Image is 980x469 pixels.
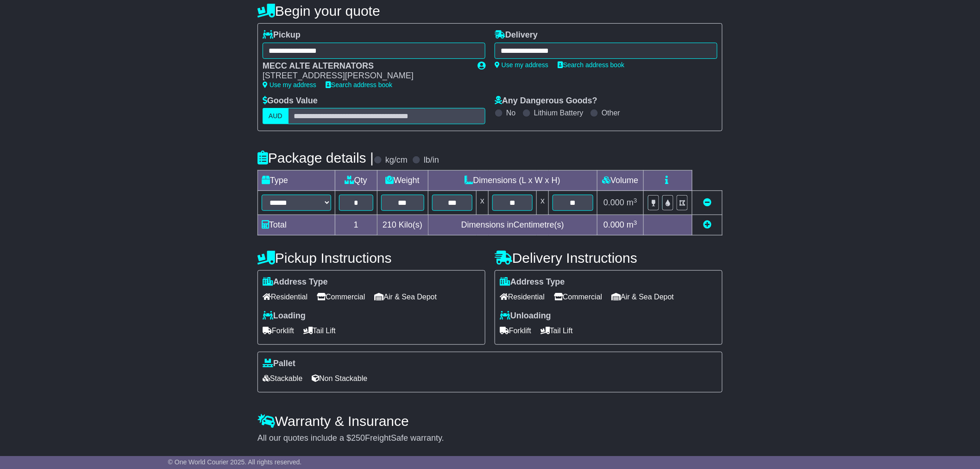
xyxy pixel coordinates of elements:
label: Delivery [495,30,538,40]
label: Address Type [263,277,328,287]
td: x [477,191,489,215]
span: Air & Sea Depot [375,290,437,304]
span: Tail Lift [540,323,573,338]
a: Search address book [558,61,624,69]
label: Address Type [500,277,565,287]
span: © One World Courier 2025. All rights reserved. [168,458,302,466]
a: Use my address [495,61,548,69]
label: Other [602,108,620,117]
label: Loading [263,311,306,321]
td: Dimensions (L x W x H) [428,171,597,191]
span: Non Stackable [312,371,367,386]
td: Type [258,171,335,191]
a: Use my address [263,81,316,89]
td: Weight [377,171,428,191]
span: m [627,220,637,229]
sup: 3 [634,219,637,226]
label: Unloading [500,311,551,321]
h4: Delivery Instructions [495,250,722,266]
a: Add new item [703,220,711,229]
sup: 3 [634,197,637,204]
label: Pickup [263,30,301,40]
div: MECC ALTE ALTERNATORS [263,61,468,71]
label: kg/cm [385,155,408,165]
span: Forklift [500,323,531,338]
a: Search address book [326,81,392,89]
label: Pallet [263,359,295,369]
td: Kilo(s) [377,215,428,235]
h4: Warranty & Insurance [258,413,722,429]
span: Stackable [263,371,302,386]
label: No [506,108,515,117]
span: m [627,198,637,207]
td: 1 [335,215,377,235]
td: Qty [335,171,377,191]
span: Commercial [554,290,602,304]
div: All our quotes include a $ FreightSafe warranty. [258,433,722,444]
h4: Package details | [258,150,374,165]
h4: Begin your quote [258,3,722,19]
h4: Pickup Instructions [258,250,485,266]
span: 0.000 [603,198,624,207]
span: Residential [500,290,545,304]
span: Forklift [263,323,294,338]
td: x [537,191,549,215]
label: Goods Value [263,96,318,106]
span: Tail Lift [303,323,336,338]
td: Total [258,215,335,235]
label: AUD [263,108,289,124]
td: Dimensions in Centimetre(s) [428,215,597,235]
label: lb/in [424,155,439,165]
span: Residential [263,290,308,304]
span: 250 [351,433,365,443]
span: 210 [383,220,396,229]
span: Air & Sea Depot [612,290,674,304]
td: Volume [597,171,643,191]
div: [STREET_ADDRESS][PERSON_NAME] [263,71,468,81]
span: 0.000 [603,220,624,229]
span: Commercial [317,290,365,304]
label: Any Dangerous Goods? [495,96,597,106]
label: Lithium Battery [534,108,584,117]
a: Remove this item [703,198,711,207]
